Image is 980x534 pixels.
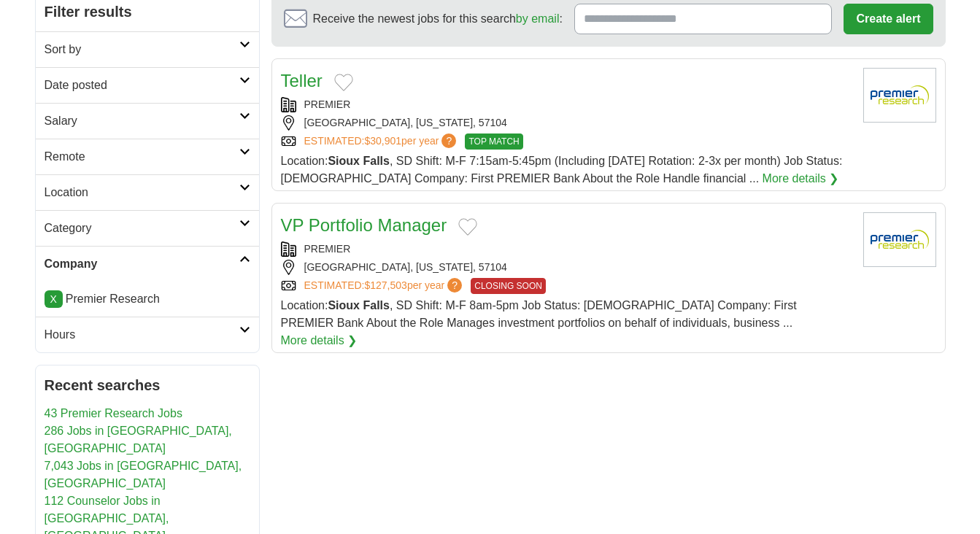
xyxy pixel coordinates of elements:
a: 43 Premier Research Jobs [45,407,182,419]
button: Add to favorite jobs [334,74,353,91]
a: ESTIMATED:$127,503per year? [304,278,466,294]
h2: Remote [45,148,239,166]
a: 286 Jobs in [GEOGRAPHIC_DATA], [GEOGRAPHIC_DATA] [45,425,232,454]
a: PREMIER [304,98,351,110]
h2: Category [45,220,239,237]
a: Remote [36,139,259,174]
button: Create alert [844,4,933,34]
h2: Hours [45,326,239,344]
a: by email [516,12,560,25]
span: Location: , SD Shift: M-F 7:15am-5:45pm (Including [DATE] Rotation: 2-3x per month) Job Status: [... [281,155,843,185]
strong: Falls [363,155,389,167]
span: TOP MATCH [465,133,522,150]
a: Location [36,174,259,210]
a: Date posted [36,67,259,103]
strong: Sioux [328,299,360,311]
h2: Recent searches [45,374,250,396]
a: ESTIMATED:$30,901per year? [304,133,460,150]
a: More details ❯ [281,332,358,349]
a: Teller [281,71,323,90]
h2: Salary [45,112,239,130]
span: $30,901 [364,135,401,147]
img: Premier Research logo [863,68,936,123]
img: Premier Research logo [863,212,936,267]
h2: Company [45,255,239,273]
h2: Date posted [45,77,239,94]
span: CLOSING SOON [471,278,546,294]
strong: Falls [363,299,389,311]
span: Receive the newest jobs for this search : [313,10,563,28]
a: Hours [36,317,259,352]
div: [GEOGRAPHIC_DATA], [US_STATE], 57104 [281,115,852,131]
a: Category [36,210,259,246]
strong: Sioux [328,155,360,167]
span: $127,503 [364,279,406,291]
button: Add to favorite jobs [458,218,477,236]
a: Salary [36,103,259,139]
h2: Location [45,184,239,201]
a: 7,043 Jobs in [GEOGRAPHIC_DATA], [GEOGRAPHIC_DATA] [45,460,242,489]
li: Premier Research [45,290,250,308]
div: [GEOGRAPHIC_DATA], [US_STATE], 57104 [281,260,852,275]
a: Sort by [36,31,259,67]
a: More details ❯ [763,170,839,187]
a: X [45,290,63,308]
span: ? [441,133,456,148]
span: ? [447,278,462,293]
h2: Sort by [45,41,239,58]
a: PREMIER [304,243,351,255]
a: VP Portfolio Manager [281,215,447,235]
a: Company [36,246,259,282]
span: Location: , SD Shift: M-F 8am-5pm Job Status: [DEMOGRAPHIC_DATA] Company: First PREMIER Bank Abou... [281,299,797,329]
